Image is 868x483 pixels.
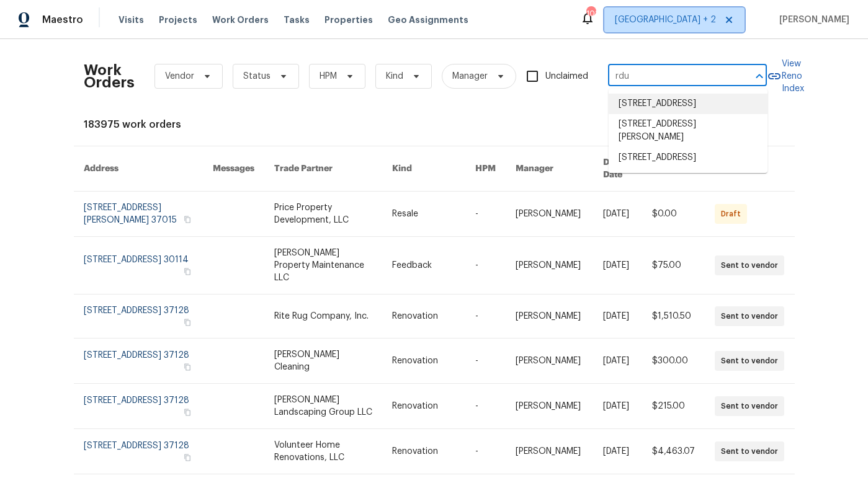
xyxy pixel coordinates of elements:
td: [PERSON_NAME] [506,339,593,384]
button: Copy Address [182,317,193,328]
td: Renovation [382,295,465,339]
td: [PERSON_NAME] Cleaning [264,339,382,384]
a: View Reno Index [767,58,804,95]
button: Copy Address [182,214,193,225]
button: Copy Address [182,452,193,463]
th: Address [74,146,204,192]
button: Copy Address [182,407,193,418]
th: Manager [506,146,593,192]
td: - [465,192,506,237]
td: [PERSON_NAME] Property Maintenance LLC [264,237,382,295]
span: Projects [159,14,197,26]
li: [STREET_ADDRESS] [609,148,767,168]
td: - [465,339,506,384]
td: [PERSON_NAME] [506,429,593,474]
th: Due Date [593,146,643,192]
h2: Work Orders [84,64,135,89]
span: Maestro [42,14,83,26]
button: Copy Address [182,361,193,373]
th: Trade Partner [264,146,382,192]
input: Enter in an address [608,67,732,86]
button: Copy Address [182,266,193,277]
td: Price Property Development, LLC [264,192,382,237]
span: Tasks [284,16,310,24]
span: Unclaimed [545,70,588,83]
td: [PERSON_NAME] [506,295,593,339]
td: - [465,429,506,474]
td: - [465,384,506,429]
span: [GEOGRAPHIC_DATA] + 2 [615,14,716,26]
td: Renovation [382,384,465,429]
td: Renovation [382,429,465,474]
td: [PERSON_NAME] [506,237,593,295]
span: Geo Assignments [388,14,468,26]
span: [PERSON_NAME] [774,14,849,26]
td: [PERSON_NAME] [506,192,593,237]
td: Volunteer Home Renovations, LLC [264,429,382,474]
th: Messages [203,146,264,192]
li: [STREET_ADDRESS] [609,94,767,114]
div: 183975 work orders [84,118,785,131]
td: Rite Rug Company, Inc. [264,295,382,339]
div: 101 [586,7,595,20]
td: Resale [382,192,465,237]
button: Close [751,68,768,85]
span: Work Orders [212,14,269,26]
span: Properties [324,14,373,26]
span: Vendor [165,70,194,82]
span: Manager [452,70,488,82]
th: Kind [382,146,465,192]
span: Kind [386,70,403,82]
span: Visits [119,14,144,26]
td: Feedback [382,237,465,295]
td: - [465,295,506,339]
td: - [465,237,506,295]
td: Renovation [382,339,465,384]
span: HPM [320,70,337,82]
td: [PERSON_NAME] Landscaping Group LLC [264,384,382,429]
td: [PERSON_NAME] [506,384,593,429]
th: HPM [465,146,506,192]
span: Status [243,70,271,82]
li: [STREET_ADDRESS][PERSON_NAME] [609,114,767,148]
